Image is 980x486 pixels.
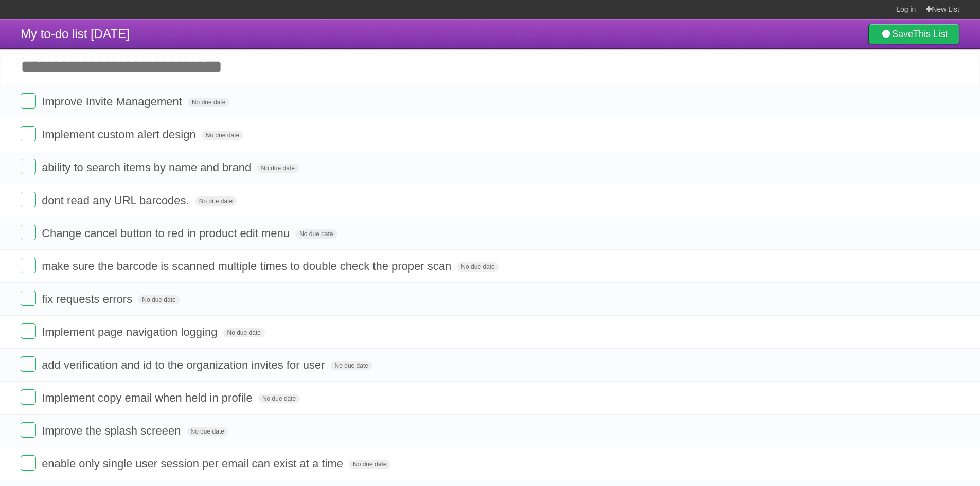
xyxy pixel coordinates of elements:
span: dont read any URL barcodes. [42,194,192,207]
span: No due date [257,164,298,173]
span: Implement copy email when held in profile [42,391,255,404]
span: ability to search items by name and brand [42,161,254,174]
label: Done [21,422,36,438]
span: No due date [258,394,300,403]
label: Done [21,356,36,372]
span: No due date [457,262,498,272]
span: My to-do list [DATE] [21,27,130,41]
span: Implement custom alert design [42,128,199,141]
span: No due date [188,98,229,107]
label: Done [21,455,36,471]
span: Improve the splash screeen [42,424,183,437]
span: No due date [138,295,180,304]
label: Done [21,159,36,174]
span: No due date [195,196,237,206]
label: Done [21,93,36,109]
label: Done [21,126,36,141]
label: Done [21,389,36,405]
label: Done [21,291,36,306]
span: Improve Invite Management [42,95,185,108]
span: No due date [202,131,243,140]
label: Done [21,225,36,240]
span: make sure the barcode is scanned multiple times to double check the proper scan [42,260,454,273]
span: Implement page navigation logging [42,326,220,338]
span: No due date [187,427,228,436]
a: SaveThis List [868,24,959,44]
span: fix requests errors [42,293,135,305]
span: No due date [349,460,390,469]
span: add verification and id to the organization invites for user [42,358,327,371]
span: Change cancel button to red in product edit menu [42,227,292,240]
label: Done [21,323,36,339]
label: Done [21,258,36,273]
label: Done [21,192,36,207]
span: enable only single user session per email can exist at a time [42,457,346,470]
span: No due date [295,229,337,239]
b: This List [913,29,948,39]
span: No due date [223,328,265,337]
span: No due date [331,361,372,370]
